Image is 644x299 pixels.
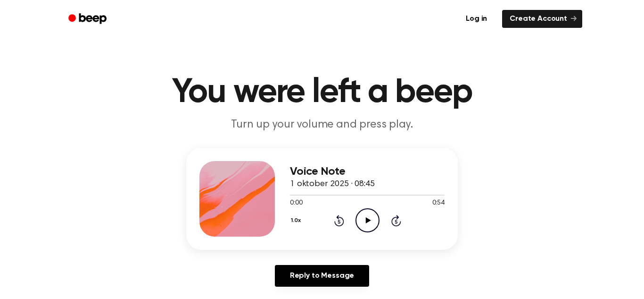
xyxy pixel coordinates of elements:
span: 0:00 [290,198,302,208]
a: Reply to Message [275,265,369,287]
span: 1 oktober 2025 · 08:45 [290,180,374,188]
p: Turn up your volume and press play. [141,117,503,133]
h3: Voice Note [290,165,445,178]
a: Beep [62,10,115,28]
a: Log in [456,8,496,30]
span: 0:54 [432,198,445,208]
button: 1.0x [290,213,304,229]
h1: You were left a beep [81,76,563,110]
a: Create Account [502,10,582,28]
